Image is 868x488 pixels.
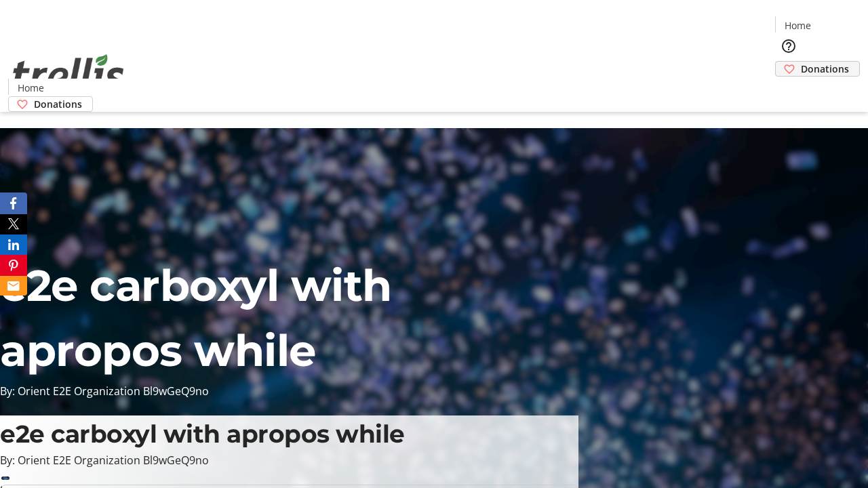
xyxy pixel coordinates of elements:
a: Donations [8,96,93,112]
a: Home [9,81,52,95]
span: Home [785,18,811,33]
a: Donations [775,61,860,77]
span: Donations [34,97,82,111]
button: Cart [775,77,802,104]
span: Home [18,81,44,95]
button: Help [775,33,802,60]
span: Donations [801,62,849,76]
img: Orient E2E Organization Bl9wGeQ9no's Logo [8,39,129,107]
a: Home [776,18,819,33]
